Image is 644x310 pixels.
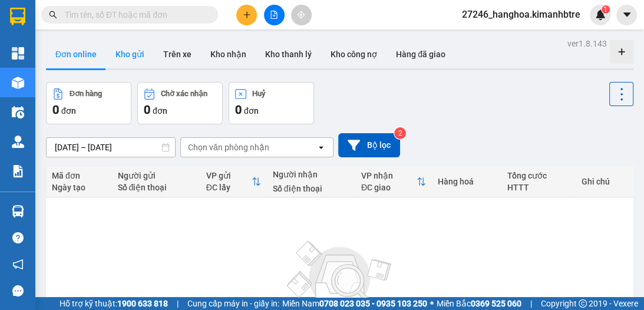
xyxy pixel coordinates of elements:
span: copyright [579,299,587,308]
span: search [49,11,57,19]
div: Người nhận [273,170,349,179]
img: warehouse-icon [12,205,24,217]
div: Đơn hàng [70,90,102,98]
button: file-add [264,5,285,25]
input: Select a date range. [47,138,175,157]
sup: 1 [602,5,610,14]
button: Kho nhận [201,40,256,68]
button: Trên xe [154,40,201,68]
div: Mã đơn [52,171,105,180]
div: ver 1.8.143 [567,37,607,50]
span: | [177,297,179,310]
img: warehouse-icon [12,106,24,118]
span: 0 [144,103,150,117]
span: 0 [235,103,242,117]
input: Tìm tên, số ĐT hoặc mã đơn [65,8,204,21]
div: Chờ xác nhận [161,90,207,98]
span: notification [12,259,24,270]
button: Bộ lọc [338,133,400,157]
div: Tổng cước [507,171,569,180]
div: Huỷ [252,90,265,98]
button: Đơn online [46,40,106,68]
div: Ghi chú [581,177,627,186]
th: Toggle SortBy [355,166,432,197]
span: caret-down [622,9,632,20]
strong: 0708 023 035 - 0935 103 250 [319,299,427,308]
span: 1 [603,5,607,14]
div: VP nhận [361,171,417,180]
span: message [12,285,24,296]
button: Kho thanh lý [256,40,321,68]
span: Hỗ trợ kỹ thuật: [60,297,168,310]
span: Miền Nam [282,297,427,310]
span: 0 [52,103,59,117]
button: Chờ xác nhận0đơn [137,82,223,124]
sup: 2 [394,127,406,139]
th: Toggle SortBy [200,166,267,197]
div: ĐC giao [361,183,417,192]
button: Huỷ0đơn [229,82,314,124]
img: icon-new-feature [595,9,606,20]
svg: open [316,143,326,152]
strong: 1900 633 818 [117,299,168,308]
span: aim [297,11,305,19]
span: plus [243,11,251,19]
span: question-circle [12,232,24,243]
strong: 0369 525 060 [471,299,521,308]
div: Số điện thoại [117,183,194,192]
span: file-add [270,11,278,19]
span: đơn [153,106,167,116]
div: Số điện thoại [273,184,349,193]
button: Đơn hàng0đơn [46,82,131,124]
img: solution-icon [12,165,24,177]
div: HTTT [507,183,569,192]
span: 27246_hanghoa.kimanhbtre [453,7,590,22]
div: VP gửi [206,171,252,180]
button: caret-down [616,5,637,25]
div: Chọn văn phòng nhận [188,141,269,153]
div: Ngày tạo [52,183,105,192]
span: đơn [61,106,76,116]
button: Kho gửi [106,40,154,68]
span: đơn [244,106,259,116]
div: Tạo kho hàng mới [610,40,633,64]
button: Kho công nợ [321,40,387,68]
span: | [530,297,532,310]
img: logo-vxr [10,8,25,25]
div: ĐC lấy [206,183,252,192]
img: warehouse-icon [12,77,24,89]
span: Miền Bắc [437,297,521,310]
img: warehouse-icon [12,136,24,148]
span: ⚪️ [430,301,434,306]
button: Hàng đã giao [387,40,455,68]
button: plus [236,5,257,25]
button: aim [291,5,312,25]
div: Hàng hoá [438,177,495,186]
span: Cung cấp máy in - giấy in: [187,297,279,310]
img: dashboard-icon [12,47,24,60]
div: Người gửi [117,171,194,180]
